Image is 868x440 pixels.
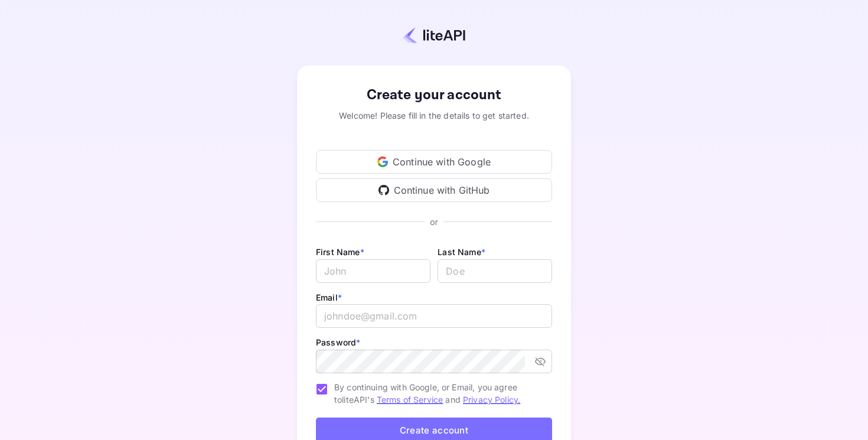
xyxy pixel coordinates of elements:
[377,395,443,405] a: Terms of Service
[463,395,520,405] a: Privacy Policy.
[316,84,552,106] div: Create your account
[316,150,552,174] div: Continue with Google
[403,27,465,44] img: liteapi
[316,304,552,328] input: johndoe@gmail.com
[530,351,551,372] button: toggle password visibility
[316,247,364,257] label: First Name
[438,259,552,283] input: Doe
[316,178,552,202] div: Continue with GitHub
[316,259,430,283] input: John
[334,381,543,406] span: By continuing with Google, or Email, you agree to liteAPI's and
[438,247,485,257] label: Last Name
[316,109,552,122] div: Welcome! Please fill in the details to get started.
[316,292,342,302] label: Email
[316,337,360,347] label: Password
